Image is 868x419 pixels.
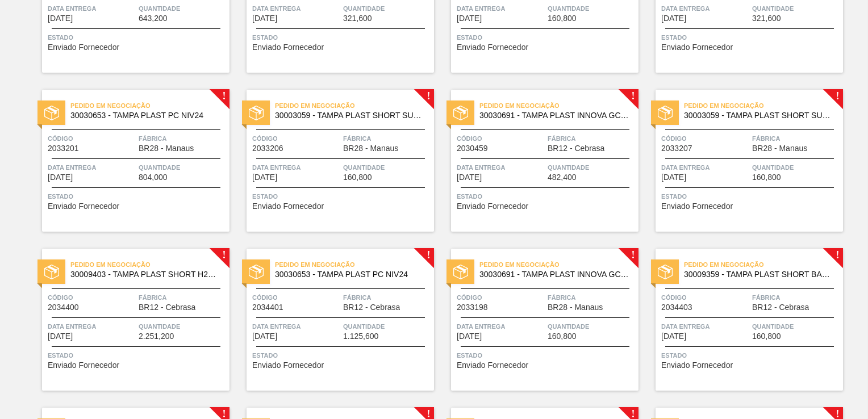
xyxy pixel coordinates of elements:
[252,14,277,23] span: 23/09/2025
[457,321,545,332] span: Data entrega
[661,202,733,211] span: Enviado Fornecedor
[434,249,639,391] a: !estadoPedido em Negociação30030691 - TAMPA PLAST INNOVA GCA ZERO NIV24Código2033198FábricaBR28 -...
[661,3,749,14] span: Data entrega
[252,133,340,144] span: Código
[457,32,636,43] span: Status
[252,32,431,43] span: Status
[48,332,73,341] span: 07/11/2025
[457,43,528,52] span: Enviado Fornecedor
[457,133,545,144] span: Código
[252,303,283,312] span: 2034401
[139,144,194,153] span: BR28 - Manaus
[48,43,119,52] span: Enviado Fornecedor
[548,292,636,303] span: Fábrica
[343,3,431,14] span: Quantidade
[457,361,528,370] span: Enviado Fornecedor
[48,202,119,211] span: Enviado Fornecedor
[548,133,636,144] span: Fábrica
[684,111,834,120] span: 30003059 - TAMPA PLAST SHORT SUKITA S/ LINER
[752,3,840,14] span: Quantidade
[48,321,136,332] span: Data entrega
[658,265,673,279] img: estado
[139,14,168,23] span: 643,200
[48,14,73,23] span: 23/09/2025
[48,303,79,312] span: 2034400
[457,14,482,23] span: 24/09/2025
[479,111,629,120] span: 30030691 - TAMPA PLAST INNOVA GCA ZERO NIV24
[752,321,840,332] span: Quantidade
[661,292,749,303] span: Código
[249,265,264,279] img: estado
[548,173,577,182] span: 482,400
[48,3,136,14] span: Data entrega
[70,270,220,279] span: 30009403 - TAMPA PLAST SHORT H2OH LIMONETO S/ LINER
[457,144,488,153] span: 2030459
[343,133,431,144] span: Fábrica
[661,43,733,52] span: Enviado Fornecedor
[661,133,749,144] span: Código
[457,3,545,14] span: Data entrega
[457,162,545,173] span: Data entrega
[252,292,340,303] span: Código
[70,259,229,270] span: Pedido em Negociação
[139,173,168,182] span: 804,000
[661,144,692,153] span: 2033207
[661,303,692,312] span: 2034403
[229,249,434,391] a: !estadoPedido em Negociação30030653 - TAMPA PLAST PC NIV24Código2034401FábricaBR12 - CebrasaData ...
[275,100,434,111] span: Pedido em Negociação
[48,144,79,153] span: 2033201
[661,361,733,370] span: Enviado Fornecedor
[684,270,834,279] span: 30009359 - TAMPA PLAST SHORT BARE S/ LINER
[343,321,431,332] span: Quantidade
[684,100,843,111] span: Pedido em Negociação
[548,321,636,332] span: Quantidade
[252,144,283,153] span: 2033206
[139,133,227,144] span: Fábrica
[275,111,425,120] span: 30003059 - TAMPA PLAST SHORT SUKITA S/ LINER
[457,191,636,202] span: Status
[479,259,639,270] span: Pedido em Negociação
[639,249,843,391] a: !estadoPedido em Negociação30009359 - TAMPA PLAST SHORT BARE S/ LINERCódigo2034403FábricaBR12 - C...
[457,332,482,341] span: 07/11/2025
[752,303,809,312] span: BR12 - Cebrasa
[48,32,227,43] span: Status
[252,191,431,202] span: Status
[752,14,781,23] span: 321,600
[252,162,340,173] span: Data entrega
[48,162,136,173] span: Data entrega
[229,90,434,232] a: !estadoPedido em Negociação30003059 - TAMPA PLAST SHORT SUKITA S/ LINERCódigo2033206FábricaBR28 -...
[343,162,431,173] span: Quantidade
[661,321,749,332] span: Data entrega
[343,173,372,182] span: 160,800
[658,106,673,120] img: estado
[457,350,636,361] span: Status
[661,191,840,202] span: Status
[252,202,324,211] span: Enviado Fornecedor
[752,173,781,182] span: 160,800
[343,292,431,303] span: Fábrica
[48,361,119,370] span: Enviado Fornecedor
[661,32,840,43] span: Status
[252,173,277,182] span: 21/10/2025
[275,270,425,279] span: 30030653 - TAMPA PLAST PC NIV24
[252,3,340,14] span: Data entrega
[548,144,604,153] span: BR12 - Cebrasa
[48,173,73,182] span: 17/10/2025
[252,350,431,361] span: Status
[548,303,603,312] span: BR28 - Manaus
[343,332,378,341] span: 1.125,600
[548,14,577,23] span: 160,800
[661,162,749,173] span: Data entrega
[275,259,434,270] span: Pedido em Negociação
[252,321,340,332] span: Data entrega
[639,90,843,232] a: !estadoPedido em Negociação30003059 - TAMPA PLAST SHORT SUKITA S/ LINERCódigo2033207FábricaBR28 -...
[453,106,468,120] img: estado
[434,90,639,232] a: !estadoPedido em Negociação30030691 - TAMPA PLAST INNOVA GCA ZERO NIV24Código2030459FábricaBR12 -...
[48,350,227,361] span: Status
[479,100,639,111] span: Pedido em Negociação
[249,106,264,120] img: estado
[44,106,59,120] img: estado
[343,144,398,153] span: BR28 - Manaus
[548,162,636,173] span: Quantidade
[661,350,840,361] span: Status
